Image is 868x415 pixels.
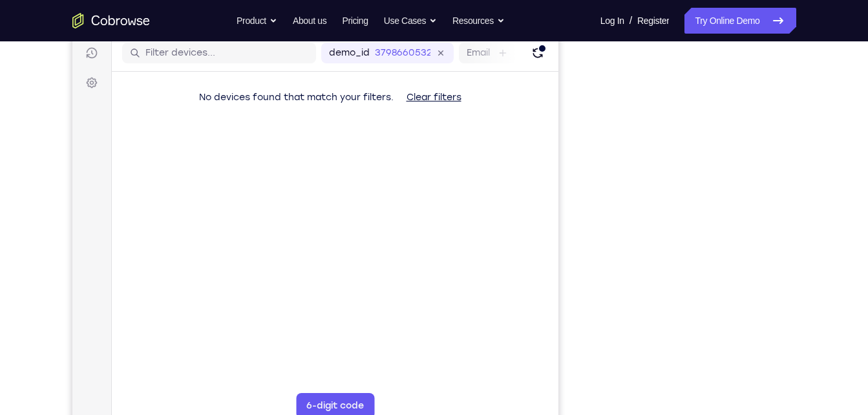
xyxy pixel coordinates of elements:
button: Refresh [455,39,476,59]
label: Email [394,43,418,56]
span: No devices found that match your filters. [127,88,321,99]
button: Use Cases [384,8,437,34]
div: New devices found. [465,40,474,49]
a: Try Online Demo [684,8,796,34]
label: demo_id [257,43,297,56]
a: About us [293,8,326,34]
a: Go to the home page [72,13,150,28]
a: Log In [600,8,624,34]
a: Register [637,8,669,34]
a: Pricing [342,8,368,34]
button: Clear filters [324,81,399,107]
button: Product [237,8,277,34]
button: 6-digit code [224,389,302,415]
span: / [630,13,632,28]
input: Filter devices... [73,43,236,56]
button: Resources [452,8,505,34]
